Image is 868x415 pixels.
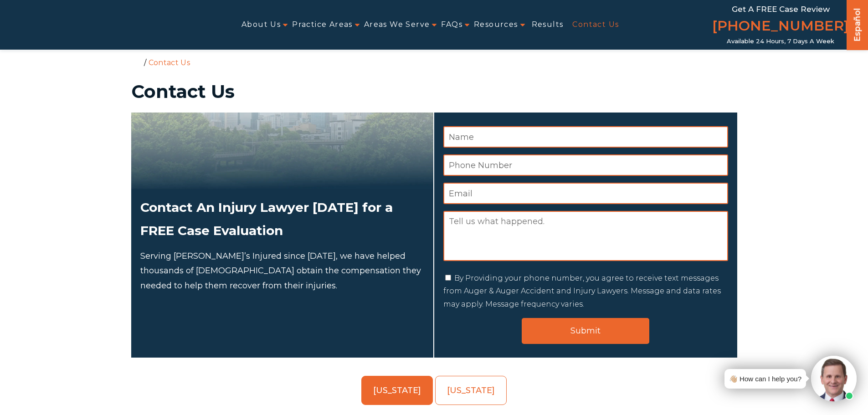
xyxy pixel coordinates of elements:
[443,126,728,148] input: Name
[131,82,737,101] h1: Contact Us
[732,5,830,14] span: Get a FREE Case Review
[443,154,728,176] input: Phone Number
[443,183,728,204] input: Email
[146,58,192,67] li: Contact Us
[435,376,507,405] a: [US_STATE]
[532,15,564,35] a: Results
[361,376,433,405] a: [US_STATE]
[712,16,849,38] a: [PHONE_NUMBER]
[441,15,462,35] a: FAQs
[131,113,433,189] img: Attorneys
[241,15,281,35] a: About Us
[811,356,857,401] img: Intaker widget Avatar
[443,274,721,309] label: By Providing your phone number, you agree to receive text messages from Auger & Auger Accident an...
[727,38,834,45] span: Available 24 Hours, 7 Days a Week
[5,14,148,36] img: Auger & Auger Accident and Injury Lawyers Logo
[140,196,424,242] h2: Contact An Injury Lawyer [DATE] for a FREE Case Evaluation
[140,249,424,293] p: Serving [PERSON_NAME]’s Injured since [DATE], we have helped thousands of [DEMOGRAPHIC_DATA] obta...
[292,15,353,35] a: Practice Areas
[522,318,649,344] input: Submit
[729,373,801,385] div: 👋🏼 How can I help you?
[364,15,430,35] a: Areas We Serve
[572,15,619,35] a: Contact Us
[134,58,142,66] a: Home
[474,15,518,35] a: Resources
